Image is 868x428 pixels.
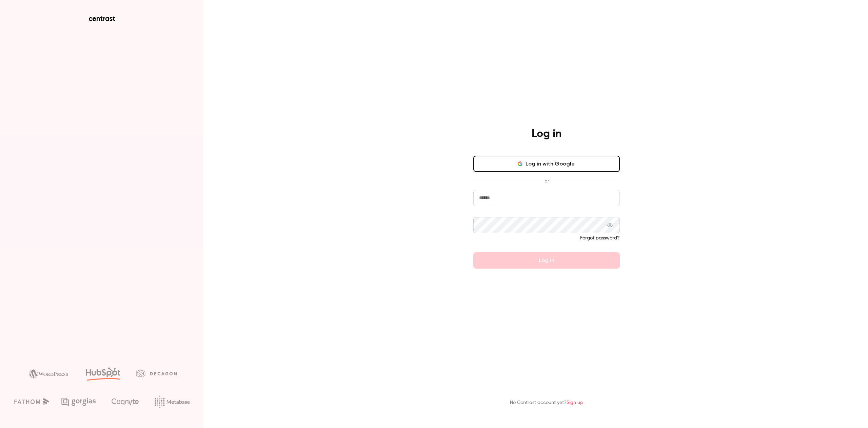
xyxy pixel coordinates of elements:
span: or [541,177,552,184]
a: Sign up [567,400,583,405]
a: Forgot password? [580,236,620,240]
button: Log in with Google [473,156,620,172]
p: No Contrast account yet? [510,399,583,406]
h4: Log in [532,127,561,141]
img: decagon [136,370,177,377]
